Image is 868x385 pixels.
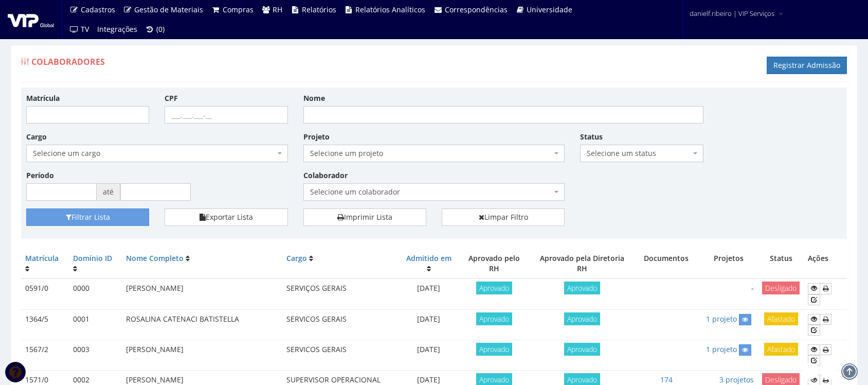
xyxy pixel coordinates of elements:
[97,183,120,201] span: até
[165,93,178,103] label: CPF
[303,170,348,181] label: Colaborador
[699,278,758,309] td: -
[93,20,141,39] a: Integrações
[122,309,282,340] td: ROSALINA CATENACI BATISTELLA
[165,106,287,124] input: ___.___.___-__
[764,312,798,325] span: Afastado
[699,249,758,278] th: Projetos
[310,148,552,159] span: Selecione um projeto
[406,253,451,263] a: Admitido em
[73,253,112,263] a: Domínio ID
[476,282,512,294] span: Aprovado
[634,249,699,278] th: Documentos
[122,278,282,309] td: [PERSON_NAME]
[690,8,774,19] span: danielf.ribeiro | VIP Serviços
[8,12,54,27] img: logo
[97,24,137,34] span: Integrações
[286,253,307,263] a: Cargo
[762,282,800,294] span: Desligado
[530,249,634,278] th: Aprovado pela Diretoria RH
[223,5,254,14] span: Compras
[399,340,458,370] td: [DATE]
[355,5,425,14] span: Relatórios Analíticos
[303,208,426,226] a: Imprimir Lista
[81,5,115,14] span: Cadastros
[587,148,690,159] span: Selecione um status
[33,148,275,159] span: Selecione um cargo
[26,93,60,103] label: Matrícula
[165,208,287,226] button: Exportar Lista
[141,20,169,39] a: (0)
[564,343,600,356] span: Aprovado
[81,24,89,34] span: TV
[303,93,325,103] label: Nome
[767,57,847,74] a: Registrar Admissão
[580,145,703,162] span: Selecione um status
[719,375,754,384] a: 3 projetos
[310,187,552,197] span: Selecione um colaborador
[25,253,59,263] a: Matrícula
[31,56,105,67] span: Colaboradores
[156,24,165,34] span: (0)
[580,132,603,142] label: Status
[65,20,93,39] a: TV
[476,312,512,325] span: Aprovado
[706,344,737,354] a: 1 projeto
[527,5,572,14] span: Universidade
[69,278,122,309] td: 0000
[21,340,69,370] td: 1567/2
[134,5,203,14] span: Gestão de Materiais
[445,5,508,14] span: Correspondências
[21,278,69,309] td: 0591/0
[282,340,399,370] td: SERVICOS GERAIS
[26,145,288,162] span: Selecione um cargo
[706,314,737,324] a: 1 projeto
[69,309,122,340] td: 0001
[21,309,69,340] td: 1364/5
[26,208,149,226] button: Filtrar Lista
[442,208,565,226] a: Limpar Filtro
[564,282,600,294] span: Aprovado
[302,5,336,14] span: Relatórios
[764,343,798,356] span: Afastado
[126,253,184,263] a: Nome Completo
[564,312,600,325] span: Aprovado
[303,183,565,201] span: Selecione um colaborador
[399,278,458,309] td: [DATE]
[282,309,399,340] td: SERVICOS GERAIS
[303,132,330,142] label: Projeto
[26,132,47,142] label: Cargo
[804,249,847,278] th: Ações
[26,170,54,181] label: Período
[282,278,399,309] td: SERVIÇOS GERAIS
[758,249,804,278] th: Status
[273,5,282,14] span: RH
[476,343,512,356] span: Aprovado
[458,249,530,278] th: Aprovado pelo RH
[303,145,565,162] span: Selecione um projeto
[399,309,458,340] td: [DATE]
[122,340,282,370] td: [PERSON_NAME]
[69,340,122,370] td: 0003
